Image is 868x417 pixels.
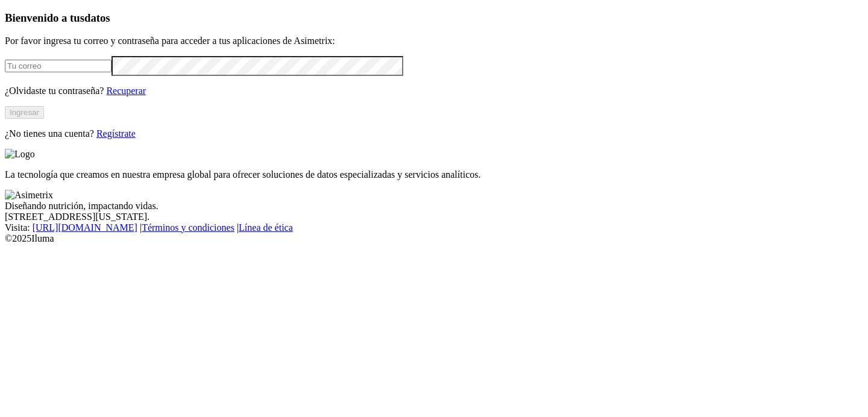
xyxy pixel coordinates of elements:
[5,169,863,180] p: La tecnología que creamos en nuestra empresa global para ofrecer soluciones de datos especializad...
[5,190,53,201] img: Asimetrix
[142,222,234,233] a: Términos y condiciones
[5,149,35,160] img: Logo
[96,128,136,139] a: Regístrate
[5,36,863,46] p: Por favor ingresa tu correo y contraseña para acceder a tus aplicaciones de Asimetrix:
[5,212,863,222] div: [STREET_ADDRESS][US_STATE].
[5,11,863,25] h3: Bienvenido a tus
[5,233,863,244] div: © 2025 Iluma
[5,86,863,96] p: ¿Olvidaste tu contraseña?
[5,222,863,233] div: Visita : | |
[5,128,863,139] p: ¿No tienes una cuenta?
[5,106,44,119] button: Ingresar
[5,60,112,72] input: Tu correo
[239,222,293,233] a: Línea de ética
[84,11,110,24] span: datos
[106,86,146,96] a: Recuperar
[33,222,137,233] a: [URL][DOMAIN_NAME]
[5,201,863,212] div: Diseñando nutrición, impactando vidas.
